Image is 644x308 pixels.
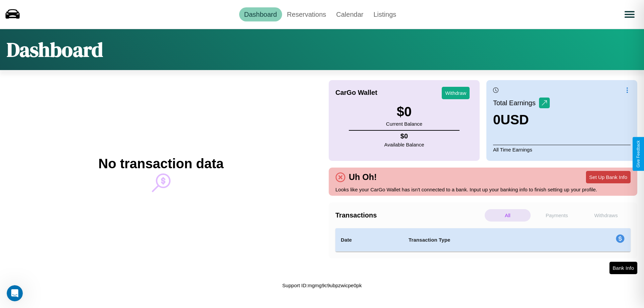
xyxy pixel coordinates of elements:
[493,145,631,154] p: All Time Earnings
[335,89,377,97] h4: CarGo Wallet
[493,97,539,109] p: Total Earnings
[636,140,641,168] div: Give Feedback
[335,211,483,219] h4: Transactions
[620,5,639,24] button: Open menu
[409,236,561,244] h4: Transaction Type
[335,185,631,194] p: Looks like your CarGo Wallet has isn't connected to a bank. Input up your banking info to finish ...
[384,140,424,149] p: Available Balance
[534,209,580,222] p: Payments
[485,209,531,222] p: All
[341,236,398,244] h4: Date
[282,281,362,290] p: Support ID: mgmg9c9ubpzwicpe0pk
[386,104,422,119] h3: $ 0
[586,171,631,183] button: Set Up Bank Info
[345,172,380,182] h4: Uh Oh!
[335,228,631,252] table: simple table
[282,7,331,21] a: Reservations
[442,87,470,99] button: Withdraw
[7,285,23,301] iframe: Intercom live chat
[239,7,282,21] a: Dashboard
[493,112,550,127] h3: 0 USD
[7,36,103,63] h1: Dashboard
[331,7,368,21] a: Calendar
[368,7,401,21] a: Listings
[609,262,637,274] button: Bank Info
[386,119,422,128] p: Current Balance
[384,132,424,140] h4: $ 0
[583,209,629,222] p: Withdraws
[98,156,223,171] h2: No transaction data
